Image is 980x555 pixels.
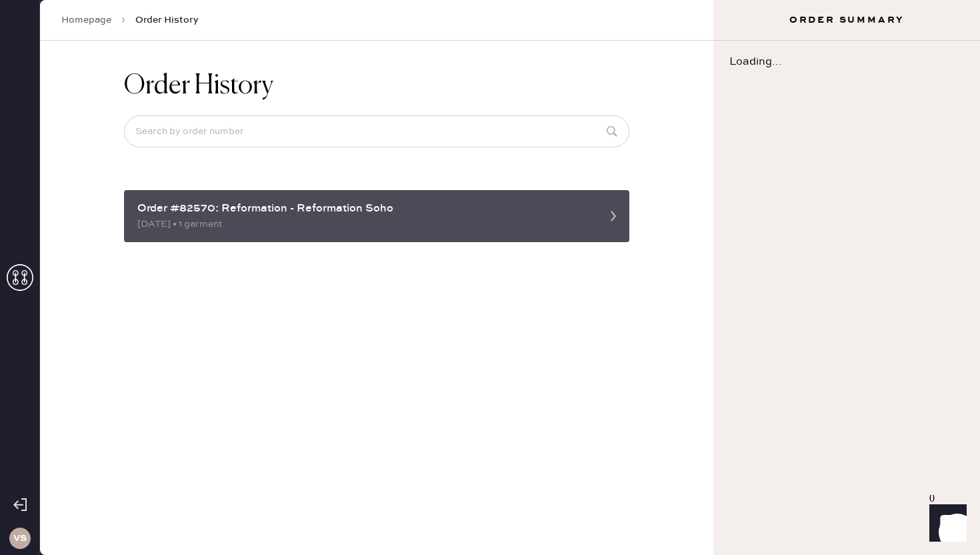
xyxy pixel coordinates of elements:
[13,534,27,543] h3: VS
[124,70,273,102] h1: Order History
[137,217,592,231] div: [DATE] • 1 garment
[124,115,629,147] input: Search by order number
[61,13,111,27] a: Homepage
[713,41,980,83] div: Loading...
[137,201,592,217] div: Order #82570: Reformation - Reformation Soho
[713,13,980,27] h3: Order Summary
[917,495,974,552] iframe: Front Chat
[135,13,199,27] span: Order History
